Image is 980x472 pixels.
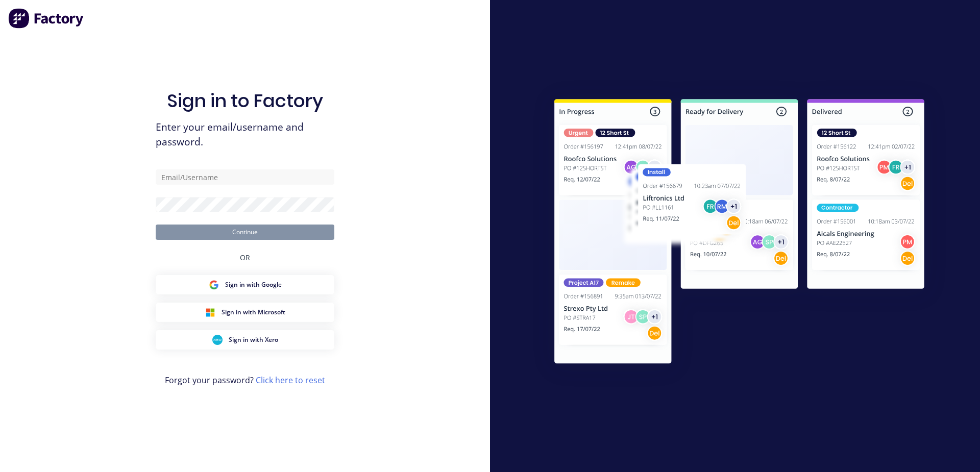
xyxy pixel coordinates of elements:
[240,240,250,275] div: OR
[156,303,334,322] button: Microsoft Sign inSign in with Microsoft
[156,275,334,294] button: Google Sign inSign in with Google
[212,335,223,345] img: Xero Sign in
[209,280,219,290] img: Google Sign in
[532,79,947,388] img: Sign in
[165,374,325,386] span: Forgot your password?
[229,335,278,344] span: Sign in with Xero
[8,8,85,29] img: Factory
[167,90,323,112] h1: Sign in to Factory
[156,330,334,350] button: Xero Sign inSign in with Xero
[156,225,334,240] button: Continue
[156,120,334,150] span: Enter your email/username and password.
[205,307,215,317] img: Microsoft Sign in
[225,280,282,289] span: Sign in with Google
[256,375,325,386] a: Click here to reset
[156,169,334,185] input: Email/Username
[222,308,285,317] span: Sign in with Microsoft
